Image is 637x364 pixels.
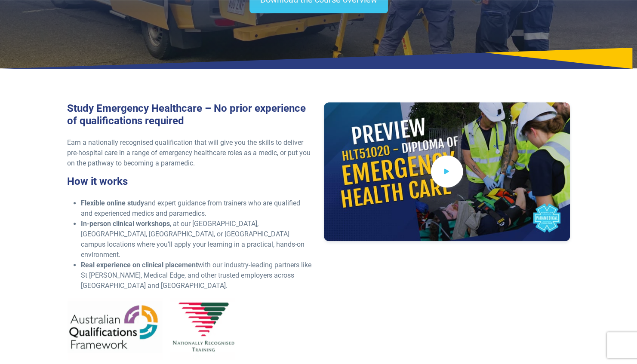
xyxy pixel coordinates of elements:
[81,260,314,291] li: with our industry-leading partners like St [PERSON_NAME], Medical Edge, and other trusted employe...
[81,199,144,207] strong: Flexible online study
[81,261,198,269] strong: Real experience on clinical placement
[67,175,314,188] h3: How it works
[67,138,314,168] p: Earn a nationally recognised qualification that will give you the skills to deliver pre-hospital ...
[81,219,314,260] li: , at our [GEOGRAPHIC_DATA], [GEOGRAPHIC_DATA], [GEOGRAPHIC_DATA], or [GEOGRAPHIC_DATA] campus loc...
[81,198,314,219] li: and expert guidance from trainers who are qualified and experienced medics and paramedics.
[67,102,314,127] h3: Study Emergency Healthcare – No prior experience of qualifications required
[81,220,170,228] strong: In-person clinical workshops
